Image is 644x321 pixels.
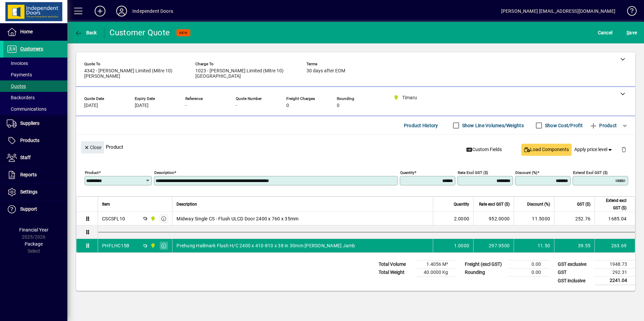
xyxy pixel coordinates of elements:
[179,31,188,35] span: NEW
[595,277,635,285] td: 2241.04
[515,170,537,175] mat-label: Discount (%)
[461,122,524,129] label: Show Line Volumes/Weights
[595,260,635,269] td: 1948.73
[479,201,510,208] span: Rate excl GST ($)
[595,269,635,277] td: 292.31
[478,215,510,222] div: 952.0000
[401,119,441,132] button: Product History
[20,189,37,194] span: Settings
[574,146,613,153] span: Apply price level
[3,103,67,115] a: Communications
[195,68,296,79] span: 1023 - [PERSON_NAME] Limited (Mitre 10) [GEOGRAPHIC_DATA]
[573,170,608,175] mat-label: Extend excl GST ($)
[79,144,106,150] app-page-header-button: Close
[521,144,572,156] button: Load Components
[454,201,469,208] span: Quantity
[616,141,632,157] button: Delete
[554,269,595,277] td: GST
[589,120,617,131] span: Product
[74,30,97,35] span: Back
[3,149,67,166] a: Staff
[176,215,298,222] span: Midway Single CS - Flush ULCD Door 2400 x 760 x 35mm
[109,27,170,38] div: Customer Quote
[625,27,639,39] button: Save
[3,80,67,92] a: Quotes
[596,27,614,39] button: Cancel
[594,239,635,252] td: 263.69
[84,68,185,79] span: 4342 - [PERSON_NAME] Limited (Mitre 10) [PERSON_NAME]
[524,146,569,153] span: Load Components
[85,170,99,175] mat-label: Product
[416,269,456,277] td: 40.0000 Kg
[149,242,156,249] span: Timaru
[20,29,33,34] span: Home
[509,269,549,277] td: 0.00
[554,239,594,252] td: 39.55
[461,269,509,277] td: Rounding
[102,242,129,249] div: PHFLHC15B
[19,227,49,233] span: Financial Year
[176,201,197,208] span: Description
[20,172,37,177] span: Reports
[3,132,67,149] a: Products
[514,212,554,225] td: 11.5000
[586,119,620,132] button: Product
[616,146,632,152] app-page-header-button: Delete
[454,215,470,222] span: 2.0000
[554,277,595,285] td: GST inclusive
[3,69,67,80] a: Payments
[3,24,67,40] a: Home
[111,5,132,17] button: Profile
[577,201,590,208] span: GST ($)
[598,27,613,38] span: Cancel
[400,170,414,175] mat-label: Quantity
[3,184,67,201] a: Settings
[626,27,637,38] span: ave
[236,103,237,108] span: -
[7,83,26,89] span: Quotes
[7,95,35,100] span: Backorders
[20,155,31,160] span: Staff
[461,260,509,269] td: Freight (excl GST)
[89,5,111,17] button: Add
[3,201,67,218] a: Support
[3,58,67,69] a: Invoices
[375,260,416,269] td: Total Volume
[464,144,505,156] button: Custom Fields
[149,215,156,222] span: Timaru
[527,201,550,208] span: Discount (%)
[599,197,626,212] span: Extend excl GST ($)
[132,6,173,16] div: Independent Doors
[84,142,101,153] span: Close
[286,103,289,108] span: 0
[554,260,595,269] td: GST exclusive
[20,138,39,143] span: Products
[478,242,510,249] div: 297.9500
[626,30,629,35] span: S
[466,146,502,153] span: Custom Fields
[375,269,416,277] td: Total Weight
[594,212,635,225] td: 1685.04
[3,92,67,103] a: Backorders
[3,167,67,183] a: Reports
[25,241,43,247] span: Package
[20,120,39,126] span: Suppliers
[20,46,43,51] span: Customers
[454,242,470,249] span: 1.0000
[135,103,149,108] span: [DATE]
[622,1,636,23] a: Knowledge Base
[185,103,187,108] span: -
[76,135,635,159] div: Product
[81,141,104,153] button: Close
[176,242,355,249] span: Prehung Hallmark Flush H/C 2400 x 410-810 x 38 in 30mm [PERSON_NAME] Jamb
[404,120,438,131] span: Product History
[20,206,37,212] span: Support
[458,170,488,175] mat-label: Rate excl GST ($)
[102,201,110,208] span: Item
[7,106,46,112] span: Communications
[102,215,125,222] div: CSCSFL10
[337,103,340,108] span: 0
[3,115,67,132] a: Suppliers
[84,103,98,108] span: [DATE]
[67,27,104,39] app-page-header-button: Back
